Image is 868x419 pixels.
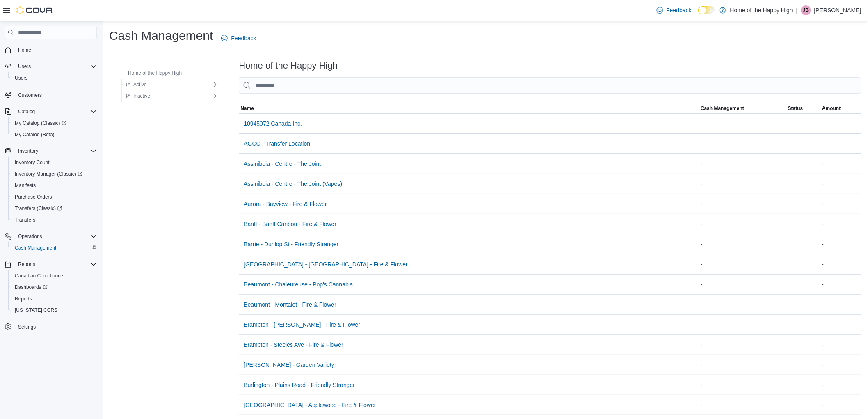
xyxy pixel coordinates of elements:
[240,357,338,373] button: [PERSON_NAME] - Garden Variety
[820,259,861,269] div: -
[15,146,97,156] span: Inventory
[244,260,408,268] span: [GEOGRAPHIC_DATA] - [GEOGRAPHIC_DATA] - Fire & Flower
[15,231,97,241] span: Operations
[820,279,861,289] div: -
[820,380,861,390] div: -
[701,105,744,112] span: Cash Management
[244,240,338,248] span: Barrie - Dunlop St - Friendly Stranger
[730,5,793,15] p: Home of the Happy High
[11,73,97,83] span: Users
[18,148,38,154] span: Inventory
[820,159,861,169] div: -
[15,194,52,200] span: Purchase Orders
[11,294,35,304] a: Reports
[15,45,34,55] a: Home
[244,280,353,288] span: Beaumont - Chaleureuse - Pop's Cannabis
[218,30,259,46] a: Feedback
[11,243,97,253] span: Cash Management
[240,377,358,393] button: Burlington - Plains Road - Friendly Stranger
[699,360,786,370] div: -
[15,45,97,55] span: Home
[699,119,786,128] div: -
[116,68,185,78] button: Home of the Happy High
[133,81,147,88] span: Active
[18,261,35,268] span: Reports
[133,93,150,99] span: Inactive
[15,322,97,332] span: Settings
[820,119,861,128] div: -
[8,168,100,180] a: Inventory Manager (Classic)
[240,196,330,212] button: Aurora - Bayview - Fire & Flower
[15,107,97,117] span: Catalog
[698,14,699,15] span: Dark Mode
[244,200,327,208] span: Aurora - Bayview - Fire & Flower
[240,176,345,192] button: Assiniboia - Centre - The Joint (Vapes)
[2,61,100,72] button: Users
[15,272,63,279] span: Canadian Compliance
[15,182,36,189] span: Manifests
[128,70,182,76] span: Home of the Happy High
[240,216,340,232] button: Banff - Banff Caribou - Fire & Flower
[8,180,100,191] button: Manifests
[11,130,97,140] span: My Catalog (Beta)
[2,44,100,56] button: Home
[11,215,97,225] span: Transfers
[240,105,254,112] span: Name
[15,245,56,251] span: Cash Management
[240,115,305,132] button: 10945072 Canada Inc.
[244,341,343,349] span: Brampton - Steeles Ave - Fire & Flower
[8,293,100,305] button: Reports
[698,6,715,15] input: Dark Mode
[8,214,100,226] button: Transfers
[15,284,48,291] span: Dashboards
[240,296,340,313] button: Beaumont - Montalet - Fire & Flower
[15,171,82,177] span: Inventory Manager (Classic)
[122,91,153,101] button: Inactive
[244,119,302,128] span: 10945072 Canada Inc.
[11,204,65,213] a: Transfers (Classic)
[240,135,313,152] button: AGCO - Transfer Location
[8,242,100,254] button: Cash Management
[11,118,97,128] span: My Catalog (Classic)
[699,259,786,269] div: -
[11,271,97,281] span: Canadian Compliance
[801,5,811,15] div: Joseph Batarao
[796,5,798,15] p: |
[11,73,31,83] a: Users
[15,231,46,241] button: Operations
[240,156,324,172] button: Assiniboia - Centre - The Joint
[699,340,786,350] div: -
[11,215,39,225] a: Transfers
[8,117,100,129] a: My Catalog (Classic)
[2,259,100,270] button: Reports
[244,180,342,188] span: Assiniboia - Centre - The Joint (Vapes)
[244,381,355,389] span: Burlington - Plains Road - Friendly Stranger
[11,158,97,167] span: Inventory Count
[699,139,786,149] div: -
[15,120,66,126] span: My Catalog (Classic)
[8,191,100,203] button: Purchase Orders
[820,103,861,113] button: Amount
[18,63,31,70] span: Users
[122,80,150,89] button: Active
[15,62,97,71] span: Users
[244,401,376,409] span: [GEOGRAPHIC_DATA] - Applewood - Fire & Flower
[814,5,861,15] p: [PERSON_NAME]
[820,179,861,189] div: -
[2,89,100,101] button: Customers
[15,62,34,71] button: Users
[820,139,861,149] div: -
[15,90,45,100] a: Customers
[15,159,50,166] span: Inventory Count
[11,181,39,190] a: Manifests
[820,239,861,249] div: -
[699,400,786,410] div: -
[18,233,42,240] span: Operations
[11,181,97,190] span: Manifests
[820,199,861,209] div: -
[11,169,97,179] span: Inventory Manager (Classic)
[699,199,786,209] div: -
[15,146,41,156] button: Inventory
[244,220,336,228] span: Banff - Banff Caribou - Fire & Flower
[15,75,27,81] span: Users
